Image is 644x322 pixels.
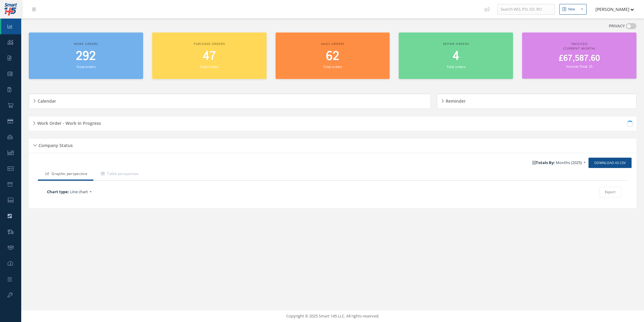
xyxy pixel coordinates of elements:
span: Line chart [70,189,88,194]
span: Months (2025) [556,160,582,165]
small: Total orders [323,64,342,69]
span: Repair orders [443,42,469,46]
small: Invoices Total: 25 [566,64,592,69]
a: Purchase orders 47 Total orders [152,33,267,79]
h5: Reminder [444,97,466,104]
b: Chart type: [47,189,69,194]
a: Work orders 292 Total orders [29,33,143,79]
span: £67,587.60 [559,53,600,64]
span: Invoiced [571,42,588,46]
span: Work orders [74,42,98,46]
span: 47 [203,48,216,65]
a: Table perspective [93,168,145,181]
a: Totals By: Months (2025) [529,158,589,167]
button: Export [599,187,621,197]
small: Total orders [76,64,95,69]
div: Copyright © 2025 Smart 145 LLC. All rights reserved. [27,313,638,319]
a: Sales orders 62 Total orders [276,33,390,79]
span: 62 [326,48,339,65]
h5: Company Status [37,141,73,148]
div: New [568,7,575,12]
a: Chart type: Line chart [44,187,230,197]
small: Total orders [447,64,465,69]
button: [PERSON_NAME] [590,3,634,15]
span: 292 [76,48,96,65]
b: Totals By: [532,160,555,165]
a: Repair orders 4 Total orders [399,33,513,79]
span: Purchase orders [194,42,225,46]
button: New [559,4,587,15]
span: Sales orders [321,42,344,46]
a: Download as CSV [589,158,632,168]
small: Total orders [200,64,219,69]
label: PRIVACY [609,23,625,29]
a: Graphic perspective [38,168,93,181]
span: (Current Month) [563,46,595,50]
input: Search WO, PO, SO, RO [497,4,555,15]
a: Invoiced (Current Month) £67,587.60 Invoices Total: 25 [522,33,636,79]
img: smart145-logo-small.png [4,3,17,15]
h5: Work Order - Work In Progress [35,119,101,126]
h5: Calendar [36,97,56,104]
span: 4 [453,48,459,65]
